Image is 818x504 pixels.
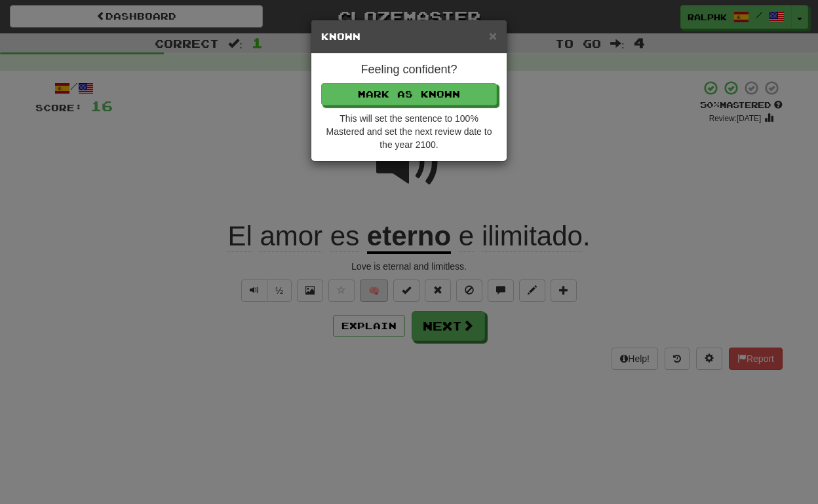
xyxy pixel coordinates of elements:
button: Mark as Known [321,83,497,105]
span: × [489,28,497,43]
h5: Known [321,30,497,43]
div: This will set the sentence to 100% Mastered and set the next review date to the year 2100. [321,112,497,151]
h4: Feeling confident? [321,63,497,77]
button: Close [489,29,497,43]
